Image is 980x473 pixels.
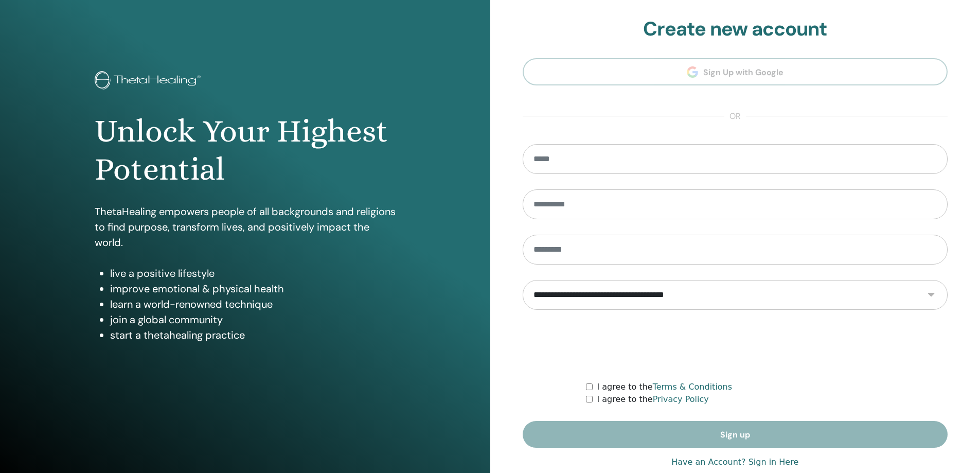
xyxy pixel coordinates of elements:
[653,382,732,392] a: Terms & Conditions
[671,456,798,468] a: Have an Account? Sign in Here
[110,327,396,343] li: start a thetahealing practice
[110,296,396,312] li: learn a world-renowned technique
[95,112,396,189] h1: Unlock Your Highest Potential
[110,281,396,296] li: improve emotional & physical health
[95,204,396,250] p: ThetaHealing empowers people of all backgrounds and religions to find purpose, transform lives, a...
[657,325,813,365] iframe: reCAPTCHA
[724,110,746,122] span: or
[523,17,948,41] h2: Create new account
[597,393,708,406] label: I agree to the
[110,266,396,281] li: live a positive lifestyle
[597,381,732,393] label: I agree to the
[653,394,709,404] a: Privacy Policy
[110,312,396,327] li: join a global community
